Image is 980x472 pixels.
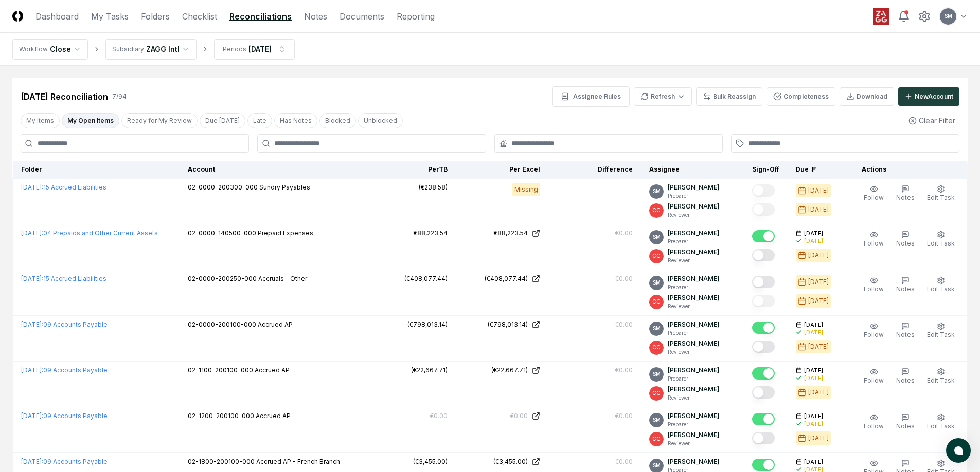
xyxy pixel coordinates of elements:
span: Accrued AP - French Branch [256,458,340,465]
span: CC [652,206,661,214]
span: Follow [864,331,884,338]
th: Difference [548,161,641,179]
div: [DATE] [808,205,829,214]
div: (€408,077.44) [404,274,448,284]
a: Dashboard [35,10,79,23]
span: Follow [864,239,884,247]
span: [DATE] : [21,458,43,465]
div: (€3,455.00) [413,457,448,466]
div: (€798,013.14) [488,320,528,329]
div: Due [796,165,837,174]
span: CC [652,252,661,260]
div: €0.00 [615,274,633,284]
button: Mark complete [752,249,775,261]
a: Folders [141,10,170,23]
span: Accrued AP [258,320,293,328]
p: [PERSON_NAME] [668,183,719,192]
span: Edit Task [927,331,955,338]
button: atlas-launcher [946,438,971,463]
button: Mark complete [752,459,775,471]
div: [DATE] [808,433,829,443]
button: Edit Task [925,320,957,342]
div: €0.00 [615,366,633,375]
div: €88,223.54 [494,229,528,238]
span: [DATE] : [21,229,43,237]
button: Edit Task [925,274,957,296]
button: Edit Task [925,411,957,433]
button: Mark complete [752,295,775,307]
div: €0.00 [615,229,633,238]
a: [DATE]:09 Accounts Payable [21,366,108,374]
a: (€22,667.71) [464,366,540,375]
button: Clear Filter [904,111,959,130]
div: (€798,013.14) [407,320,448,329]
p: Preparer [668,238,719,246]
div: New Account [915,92,953,101]
p: Preparer [668,329,719,337]
div: €0.00 [510,411,528,421]
span: 02-0000-200100-000 [188,320,256,328]
button: Follow [862,274,886,296]
a: (€3,455.00) [464,457,540,466]
span: [DATE] : [21,320,43,328]
button: Edit Task [925,366,957,387]
span: CC [652,344,661,351]
div: €0.00 [615,457,633,466]
th: Folder [13,161,180,179]
button: Edit Task [925,229,957,250]
a: Notes [304,10,327,23]
span: CC [652,298,661,306]
span: Follow [864,194,884,201]
span: Accrued AP [255,366,290,374]
p: Reviewer [668,348,719,356]
div: Periods [223,45,246,54]
button: Late [247,113,272,128]
div: [DATE] [804,374,823,382]
span: 02-1200-200100-000 [188,412,254,420]
button: Has Notes [274,113,317,128]
th: Per TB [363,161,456,179]
span: SM [945,12,952,20]
button: My Items [21,113,60,128]
button: Notes [894,320,917,342]
div: [DATE] [808,186,829,195]
p: Reviewer [668,257,719,265]
p: [PERSON_NAME] [668,430,719,440]
span: [DATE] [804,321,823,329]
button: Edit Task [925,183,957,204]
span: Edit Task [927,194,955,201]
th: Assignee [641,161,744,179]
button: Download [840,87,894,106]
span: [DATE] [804,412,823,420]
span: Notes [896,239,915,247]
img: ZAGG logo [873,8,889,25]
button: Unblocked [358,113,403,128]
button: Follow [862,229,886,250]
th: Sign-Off [744,161,788,179]
div: €0.00 [430,411,448,421]
p: [PERSON_NAME] [668,385,719,394]
span: Notes [896,376,915,384]
button: Follow [862,366,886,387]
button: Blocked [319,113,356,128]
a: [DATE]:15 Accrued Liabilities [21,183,106,191]
a: €88,223.54 [464,229,540,238]
span: [DATE] : [21,183,43,191]
button: My Open Items [62,113,119,128]
p: Preparer [668,421,719,428]
div: [DATE] Reconciliation [21,90,108,103]
p: Preparer [668,192,719,200]
button: Completeness [767,87,835,106]
span: Edit Task [927,376,955,384]
button: Due Today [200,113,245,128]
span: 02-0000-200250-000 [188,275,257,282]
span: SM [653,187,661,195]
span: Notes [896,331,915,338]
p: [PERSON_NAME] [668,320,719,329]
div: €0.00 [615,320,633,329]
span: Accrued AP [256,412,291,420]
a: €0.00 [464,411,540,421]
span: Follow [864,376,884,384]
div: [DATE] [808,342,829,351]
div: €0.00 [615,411,633,421]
